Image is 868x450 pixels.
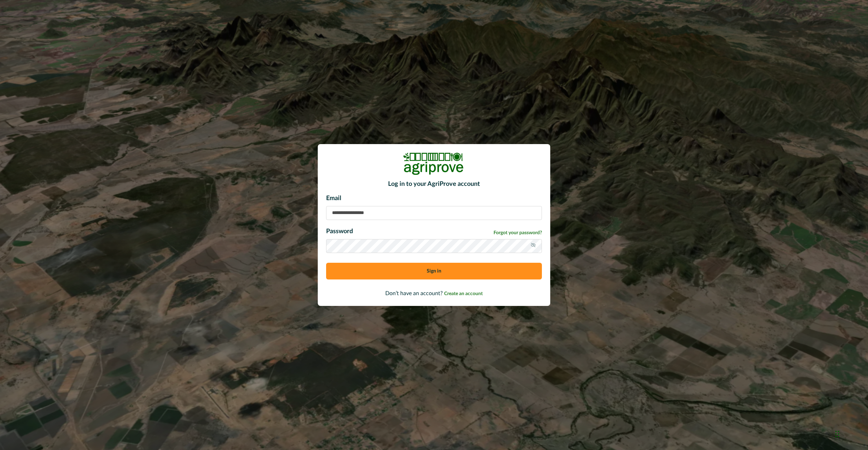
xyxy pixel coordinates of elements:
span: Create an account [444,291,483,296]
p: Password [326,227,353,236]
div: Drag [835,424,839,444]
p: Don’t have an account? [326,289,542,298]
iframe: Chat Widget [833,417,868,450]
button: Sign in [326,263,542,279]
a: Forgot your password? [494,229,542,237]
img: Logo Image [403,152,465,175]
a: Create an account [444,291,483,296]
h2: Log in to your AgriProve account [326,181,542,188]
p: Email [326,194,542,203]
